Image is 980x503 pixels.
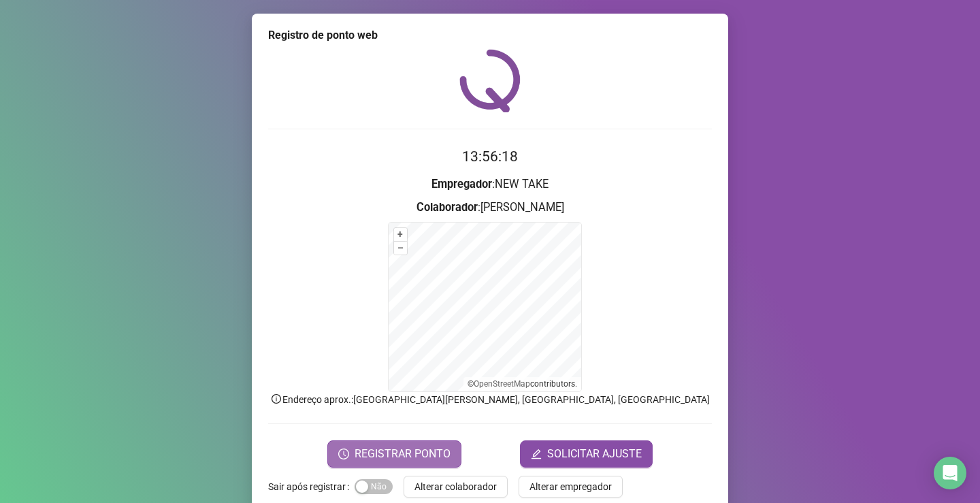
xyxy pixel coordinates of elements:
[404,476,508,498] button: Alterar colaborador
[414,479,497,494] span: Alterar colaborador
[934,457,966,489] div: Open Intercom Messenger
[355,446,451,462] span: REGISTRAR PONTO
[459,49,521,112] img: QRPoint
[394,242,407,255] button: –
[431,178,492,191] strong: Empregador
[462,148,518,165] time: 13:56:18
[394,228,407,241] button: +
[520,440,653,468] button: editSOLICITAR AJUSTE
[531,449,542,459] span: edit
[268,176,712,193] h3: : NEW TAKE
[468,379,577,389] li: © contributors.
[327,440,461,468] button: REGISTRAR PONTO
[338,449,349,459] span: clock-circle
[268,27,712,44] div: Registro de ponto web
[268,476,355,498] label: Sair após registrar
[268,199,712,216] h3: : [PERSON_NAME]
[547,446,642,462] span: SOLICITAR AJUSTE
[416,201,478,214] strong: Colaborador
[529,479,612,494] span: Alterar empregador
[519,476,623,498] button: Alterar empregador
[270,393,282,405] span: info-circle
[268,392,712,407] p: Endereço aprox. : [GEOGRAPHIC_DATA][PERSON_NAME], [GEOGRAPHIC_DATA], [GEOGRAPHIC_DATA]
[474,379,530,389] a: OpenStreetMap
